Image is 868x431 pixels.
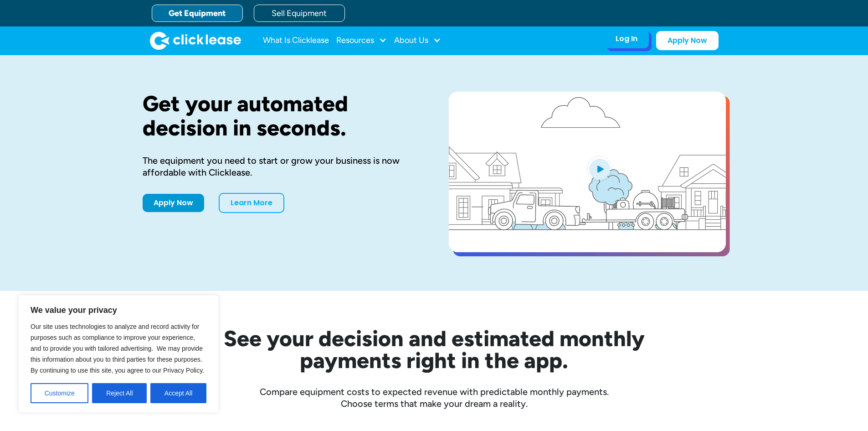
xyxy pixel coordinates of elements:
p: We value your privacy [31,305,206,316]
img: Clicklease logo [150,31,241,50]
a: What Is Clicklease [263,31,329,50]
button: Reject All [92,383,147,403]
a: Apply Now [656,31,719,50]
div: We value your privacy [18,295,219,413]
a: Apply Now [143,194,204,212]
div: Log In [616,34,637,43]
div: Compare equipment costs to expected revenue with predictable monthly payments. Choose terms that ... [143,386,726,410]
h2: See your decision and estimated monthly payments right in the app. [179,327,689,371]
button: Customize [31,383,88,403]
h1: Get your automated decision in seconds. [143,92,420,140]
a: Sell Equipment [254,5,345,22]
div: About Us [394,31,441,50]
span: Our site uses technologies to analyze and record activity for purposes such as compliance to impr... [31,323,204,374]
div: The equipment you need to start or grow your business is now affordable with Clicklease. [143,155,420,178]
a: Get Equipment [152,5,243,22]
a: open lightbox [449,92,726,252]
img: Blue play button logo on a light blue circular background [587,156,612,182]
div: Resources [336,31,387,50]
a: home [150,31,241,50]
a: Learn More [219,193,284,213]
button: Accept All [150,383,206,403]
